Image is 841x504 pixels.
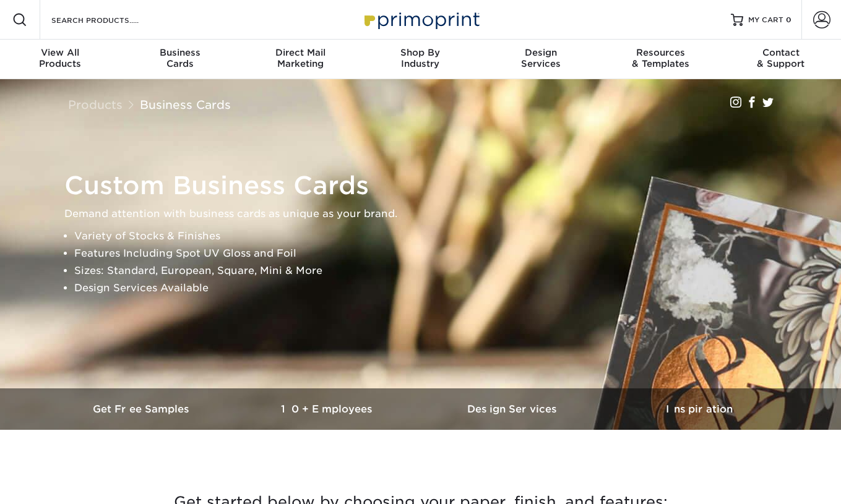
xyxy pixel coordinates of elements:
h3: Inspiration [606,403,792,415]
a: Inspiration [606,388,792,430]
div: Marketing [240,47,360,69]
a: Contact& Support [721,40,841,79]
div: Cards [120,47,240,69]
li: Features Including Spot UV Gloss and Foil [74,245,788,262]
span: Business [120,47,240,58]
a: Business Cards [140,98,231,111]
a: BusinessCards [120,40,240,79]
span: Contact [721,47,841,58]
a: Resources& Templates [601,40,721,79]
span: MY CART [748,15,783,25]
h3: Get Free Samples [50,403,235,415]
a: Direct MailMarketing [240,40,360,79]
div: & Support [721,47,841,69]
input: SEARCH PRODUCTS..... [50,12,171,27]
div: Services [481,47,601,69]
span: Direct Mail [240,47,360,58]
div: Industry [360,47,480,69]
p: Demand attention with business cards as unique as your brand. [64,205,788,223]
div: & Templates [601,47,721,69]
li: Variety of Stocks & Finishes [74,228,788,245]
h3: Design Services [421,403,606,415]
h1: Custom Business Cards [64,171,788,200]
span: Resources [601,47,721,58]
a: DesignServices [481,40,601,79]
span: Shop By [360,47,480,58]
span: Design [481,47,601,58]
img: Primoprint [359,6,483,33]
a: Get Free Samples [50,388,235,430]
li: Sizes: Standard, European, Square, Mini & More [74,262,788,280]
li: Design Services Available [74,280,788,297]
span: 0 [786,15,791,24]
a: 10+ Employees [235,388,421,430]
h3: 10+ Employees [235,403,421,415]
a: Shop ByIndustry [360,40,480,79]
a: Design Services [421,388,606,430]
a: Products [68,98,123,111]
